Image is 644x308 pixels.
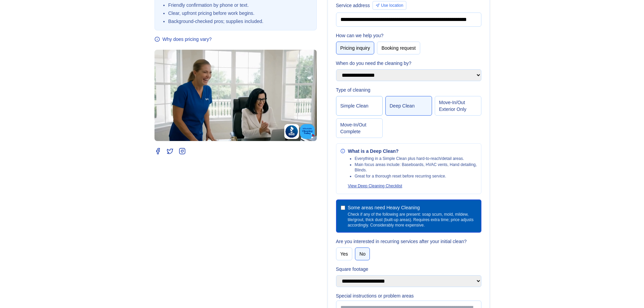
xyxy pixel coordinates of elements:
[377,42,420,54] button: Booking request
[348,205,420,210] span: Some areas need Heavy Cleaning
[154,148,161,155] a: Facebook
[355,162,477,173] li: Main focus areas include: Baseboards, HVAC vents, Hand detailing, Blinds.
[168,18,311,25] li: Background‑checked pros; supplies included.
[167,148,173,155] a: Twitter
[336,96,383,116] button: Simple Clean
[348,148,477,155] div: What is a Deep Clean?
[336,266,481,273] label: Square footage
[355,173,477,179] li: Great for a thorough reset before recurring service.
[341,206,345,210] input: Some areas need Heavy CleaningCheck if any of the following are present: soap scum, mold, mildew,...
[336,42,375,54] button: Pricing inquiry
[373,1,406,10] button: Use location
[355,156,477,161] li: Everything in a Simple Clean plus hard‑to‑reach/detail areas.
[336,60,481,67] label: When do you need the cleaning by?
[435,96,481,116] button: Move‑In/Out Exterior Only
[355,247,370,260] button: No
[336,247,353,260] button: Yes
[336,87,481,93] label: Type of cleaning
[336,32,481,39] label: How can we help you?
[348,183,402,189] button: View Deep Cleaning Checklist
[348,212,477,228] span: Check if any of the following are present: soap scum, mold, mildew, tile/grout, thick dust (built...
[336,238,481,245] label: Are you interested in recurring services after your initial clean?
[336,292,481,299] label: Special instructions or problem areas
[168,10,311,17] li: Clear, upfront pricing before work begins.
[168,2,311,8] li: Friendly confirmation by phone or text.
[385,96,432,116] button: Deep Clean
[336,118,383,138] button: Move‑In/Out Complete
[154,36,212,43] button: Why does pricing vary?
[179,148,186,155] a: Instagram
[336,2,370,9] label: Service address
